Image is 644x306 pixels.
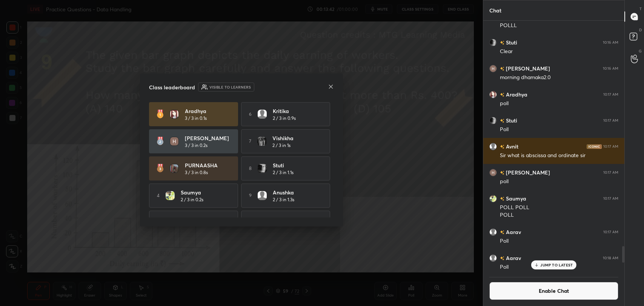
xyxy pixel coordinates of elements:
[500,152,618,159] div: Sir what is abscissa and ordinate sir
[639,48,642,54] p: G
[504,116,517,124] h6: Stuti
[181,188,227,196] h4: Saumya
[603,230,618,234] div: 10:17 AM
[500,22,618,29] div: POLLL
[181,196,203,203] h5: 2 / 3 in 0.2s
[489,195,497,202] img: c1cf4ae233214d6e80aae7583ef01d2f.jpg
[500,126,618,133] div: Poll
[157,192,160,199] h5: 4
[273,196,294,203] h5: 2 / 3 in 1.3s
[157,110,164,119] img: rank-1.ed6cb560.svg
[500,48,618,55] div: Clear
[504,142,518,150] h6: Avnit
[273,115,296,122] h5: 2 / 3 in 0.9s
[639,6,642,12] p: T
[489,143,497,150] img: default.png
[258,191,267,200] img: default.png
[504,228,521,236] h6: Aarav
[273,161,320,169] h4: Stuti
[500,211,618,219] div: POLL
[500,41,504,45] img: no-rating-badge.077c3623.svg
[603,256,618,260] div: 10:18 AM
[603,144,618,149] div: 10:17 AM
[500,256,504,260] img: no-rating-badge.077c3623.svg
[273,107,320,115] h4: Kritika
[185,169,208,176] h5: 3 / 3 in 0.8s
[489,282,618,300] button: Enable Chat
[603,118,618,123] div: 10:17 AM
[500,119,504,123] img: no-rating-badge.077c3623.svg
[157,137,163,146] img: rank-2.3a33aca6.svg
[209,84,251,90] h6: Visible to learners
[489,91,497,98] img: ccebc8e4734d4c28a2be21ea33e35f8e.jpg
[489,65,497,72] img: 3
[500,145,504,149] img: no-rating-badge.077c3623.svg
[185,134,232,142] h4: [PERSON_NAME]
[603,196,618,201] div: 10:17 AM
[483,21,624,272] div: grid
[249,192,252,199] h5: 9
[500,263,618,271] div: Poll
[603,170,618,175] div: 10:17 AM
[258,110,267,119] img: default.png
[489,228,497,236] img: default.png
[500,67,504,71] img: no-rating-badge.077c3623.svg
[603,40,618,45] div: 10:16 AM
[249,165,252,172] h5: 8
[185,161,232,169] h4: PURNAASHA
[257,137,266,146] img: cbd848a16baf4098bfbbe799559bd258.jpg
[504,168,550,176] h6: [PERSON_NAME]
[157,164,163,173] img: rank-3.169bc593.svg
[603,92,618,97] div: 10:17 AM
[504,64,550,72] h6: [PERSON_NAME]
[166,191,175,200] img: c1cf4ae233214d6e80aae7583ef01d2f.jpg
[272,142,290,149] h5: 2 / 3 in 1s
[489,254,497,262] img: default.png
[504,38,517,46] h6: Stuti
[258,164,267,173] img: f78341ce04cc4a2fa535e4ebb0b298ad.jpg
[489,169,497,176] img: 3
[587,144,602,149] img: iconic-dark.1390631f.png
[504,194,526,202] h6: Saumya
[149,83,195,91] h4: Class leaderboard
[639,27,642,33] p: D
[603,66,618,71] div: 10:16 AM
[272,134,319,142] h4: Vishikha
[540,263,573,267] p: JUMP TO LATEST
[500,171,504,175] img: no-rating-badge.077c3623.svg
[500,93,504,97] img: no-rating-badge.077c3623.svg
[274,216,321,223] h4: SHIZA
[500,197,504,201] img: no-rating-badge.077c3623.svg
[489,39,497,46] img: f78341ce04cc4a2fa535e4ebb0b298ad.jpg
[500,178,618,185] div: poll
[181,216,227,223] h4: Aarav
[249,138,251,145] h5: 7
[500,230,504,234] img: no-rating-badge.077c3623.svg
[170,164,179,173] img: 6ad7eeb1cf35452480b7027a303571cd.jpg
[185,115,207,122] h5: 3 / 3 in 0.1s
[500,237,618,245] div: Poll
[185,142,207,149] h5: 3 / 3 in 0.2s
[170,137,179,146] img: 3
[500,100,618,107] div: poll
[500,74,618,81] div: morning dhamaka2.0
[273,188,320,196] h4: Anushka
[504,254,521,262] h6: Aarav
[483,0,507,20] p: Chat
[273,169,294,176] h5: 2 / 3 in 1.1s
[185,107,232,115] h4: Aradhya
[170,110,179,119] img: ccebc8e4734d4c28a2be21ea33e35f8e.jpg
[504,90,527,98] h6: Aradhya
[500,204,618,211] div: POLL POLL
[249,111,252,118] h5: 6
[489,117,497,124] img: f78341ce04cc4a2fa535e4ebb0b298ad.jpg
